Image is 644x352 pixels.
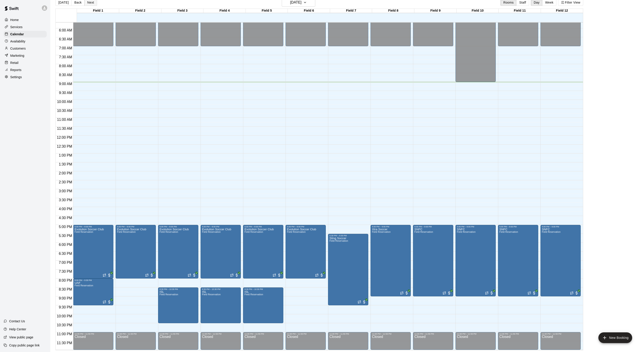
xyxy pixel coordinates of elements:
[74,226,112,228] div: 5:00 PM – 8:00 PM
[56,127,73,130] span: 11:30 AM
[73,279,113,305] div: 8:00 PM – 9:30 PM: UAF
[56,332,73,336] span: 11:00 PM
[4,24,47,30] div: Services
[10,75,22,79] p: Settings
[4,17,47,23] a: Home
[371,225,411,296] div: 5:00 PM – 9:00 PM: Xtra Soccer
[10,46,26,51] p: Customers
[58,153,73,157] span: 1:00 PM
[107,273,112,277] span: All customers have paid
[58,305,73,309] span: 9:30 PM
[56,145,73,148] span: 12:30 PM
[201,332,241,350] div: 11:00 PM – 11:59 PM: Closed
[244,333,282,335] div: 11:00 PM – 11:59 PM
[202,231,220,233] span: Field Reservation
[103,300,106,304] span: Recurring event
[117,226,155,228] div: 5:00 PM – 8:00 PM
[159,288,197,290] div: 8:30 PM – 10:30 PM
[243,287,283,323] div: 8:30 PM – 10:30 PM: ISL
[77,9,119,13] div: Field 1
[4,59,47,66] div: Retail
[58,279,73,282] span: 8:00 PM
[277,273,282,277] span: All customers have paid
[498,332,538,350] div: 11:00 PM – 11:59 PM: Closed
[10,32,24,36] p: Calendar
[328,332,368,350] div: 11:00 PM – 11:59 PM: Closed
[457,335,494,351] div: Closed
[4,31,47,38] a: Calendar
[10,18,19,22] p: Home
[10,25,23,29] p: Services
[10,53,24,58] p: Marketing
[56,118,73,122] span: 11:00 AM
[244,231,263,233] span: Field Reservation
[4,74,47,80] a: Settings
[499,335,537,351] div: Closed
[499,9,541,13] div: Field 11
[159,231,178,233] span: Field Reservation
[244,288,282,290] div: 8:30 PM – 10:30 PM
[58,73,73,77] span: 8:30 AM
[499,333,537,335] div: 11:00 PM – 11:59 PM
[158,225,198,279] div: 5:00 PM – 8:00 PM: Evolution Soccer Club
[273,273,276,277] span: Recurring event
[58,189,73,193] span: 3:00 PM
[73,225,113,279] div: 5:00 PM – 8:00 PM: Evolution Soccer Club
[58,216,73,220] span: 4:30 PM
[414,231,433,233] span: Field Reservation
[243,225,283,279] div: 5:00 PM – 8:00 PM: Evolution Soccer Club
[56,314,73,318] span: 10:00 PM
[58,91,73,95] span: 9:30 AM
[9,327,26,331] p: Help Center
[287,231,305,233] span: Field Reservation
[330,9,372,13] div: Field 7
[457,333,494,335] div: 11:00 PM – 11:59 PM
[457,226,494,228] div: 5:00 PM – 9:00 PM
[542,335,579,351] div: Closed
[457,231,475,233] span: Field Reservation
[159,335,197,351] div: Closed
[329,235,367,237] div: 5:30 PM – 9:30 PM
[288,9,330,13] div: Field 6
[56,109,73,113] span: 10:30 AM
[58,287,73,291] span: 8:30 PM
[328,234,368,305] div: 5:30 PM – 9:30 PM: Sting Soccer
[58,171,73,175] span: 2:00 PM
[372,335,409,351] div: Closed
[58,180,73,184] span: 2:30 PM
[117,231,136,233] span: Field Reservation
[58,198,73,202] span: 3:30 PM
[203,9,246,13] div: Field 4
[542,231,560,233] span: Field Reservation
[158,287,198,323] div: 8:30 PM – 10:30 PM: ISL
[447,291,451,295] span: All customers have paid
[116,332,156,350] div: 11:00 PM – 11:59 PM: Closed
[4,45,47,52] a: Customers
[58,225,73,229] span: 5:00 PM
[243,332,283,350] div: 11:00 PM – 11:59 PM: Closed
[371,332,411,350] div: 11:00 PM – 11:59 PM: Closed
[540,332,581,350] div: 11:00 PM – 11:59 PM: Closed
[541,9,583,13] div: Field 12
[372,226,409,228] div: 5:00 PM – 9:00 PM
[362,300,366,304] span: All customers have paid
[58,207,73,211] span: 4:00 PM
[202,288,239,290] div: 8:30 PM – 10:30 PM
[540,225,581,296] div: 5:00 PM – 9:00 PM: SNFC
[73,332,113,350] div: 11:00 PM – 11:59 PM: Closed
[485,291,489,295] span: Recurring event
[532,291,536,295] span: All customers have paid
[159,226,197,228] div: 5:00 PM – 8:00 PM
[9,343,40,348] p: Copy public page link
[4,38,47,45] div: Availability
[414,335,452,351] div: Closed
[372,9,414,13] div: Field 8
[499,231,518,233] span: Field Reservation
[4,67,47,73] div: Reports
[117,335,155,351] div: Closed
[372,231,390,233] span: Field Reservation
[244,293,263,296] span: Field Reservation
[9,319,25,323] p: Contact Us
[413,225,453,296] div: 5:00 PM – 9:00 PM: SNFC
